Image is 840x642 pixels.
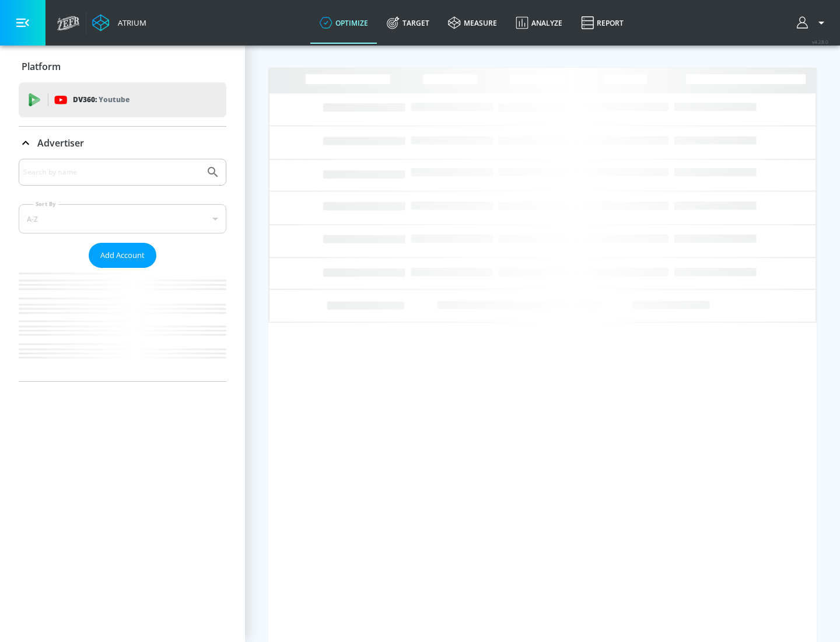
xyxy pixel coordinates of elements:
button: Add Account [89,243,156,268]
p: DV360: [73,93,129,106]
a: measure [439,2,506,44]
div: Atrium [113,18,146,28]
a: Target [377,2,439,44]
div: Advertiser [19,127,226,159]
span: v 4.28.0 [812,39,828,45]
p: Platform [22,60,61,73]
p: Advertiser [37,137,84,149]
p: Youtube [99,93,129,106]
input: Search by name [23,165,200,180]
a: Report [572,2,633,44]
div: Platform [19,50,226,83]
div: Advertiser [19,159,226,381]
nav: list of Advertiser [19,268,226,381]
div: A-Z [19,204,226,233]
span: Add Account [100,249,145,262]
div: DV360: Youtube [19,82,226,117]
a: Atrium [92,14,146,32]
label: Sort By [33,200,58,208]
a: optimize [310,2,377,44]
a: Analyze [506,2,572,44]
